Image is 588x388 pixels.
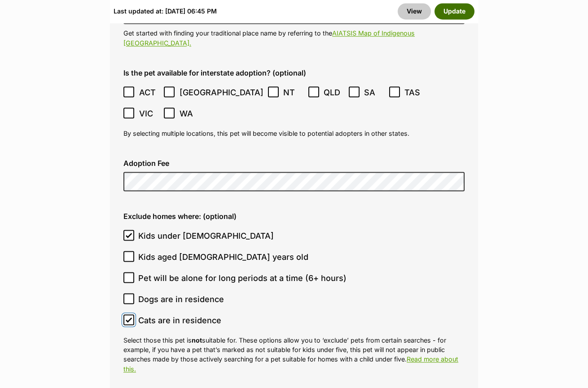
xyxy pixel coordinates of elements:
[192,336,202,344] strong: not
[123,335,465,374] p: Select those this pet is suitable for. These options allow you to ‘exclude’ pets from certain sea...
[123,129,465,138] p: By selecting multiple locations, this pet will become visible to potential adopters in other states.
[123,212,465,220] label: Exclude homes where: (optional)
[123,29,415,46] a: AIATSIS Map of Indigenous [GEOGRAPHIC_DATA].
[283,86,303,98] span: NT
[138,272,347,284] span: Pet will be alone for long periods at a time (6+ hours)
[123,69,465,77] label: Is the pet available for interstate adoption? (optional)
[114,3,217,19] div: Last updated at: [DATE] 06:45 PM
[180,86,263,98] span: [GEOGRAPHIC_DATA]
[138,314,221,326] span: Cats are in residence
[123,355,458,372] a: Read more about this.
[123,159,465,167] label: Adoption Fee
[364,86,384,98] span: SA
[398,3,431,19] a: View
[434,3,474,19] button: Update
[138,293,224,305] span: Dogs are in residence
[404,86,425,98] span: TAS
[139,86,159,98] span: ACT
[324,86,344,98] span: QLD
[180,107,200,120] span: WA
[138,230,274,242] span: Kids under [DEMOGRAPHIC_DATA]
[138,251,308,263] span: Kids aged [DEMOGRAPHIC_DATA] years old
[139,107,159,120] span: VIC
[123,28,465,48] p: Get started with finding your traditional place name by referring to the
